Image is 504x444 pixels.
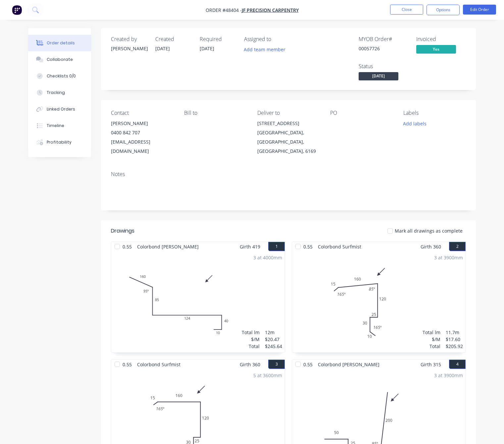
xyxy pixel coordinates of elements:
[184,110,247,116] div: Bill to
[359,45,408,52] div: 00057726
[47,106,75,112] div: Linked Orders
[449,360,466,369] button: 4
[244,36,310,42] div: Assigned to
[134,242,201,251] span: Colorbond [PERSON_NAME]
[28,117,91,134] button: Timeline
[134,360,183,369] span: Colorbond Surfmist
[47,139,72,145] div: Profitability
[47,73,76,79] div: Checklists 0/0
[206,7,242,13] span: Order #48404 -
[400,119,430,128] button: Add labels
[359,72,398,82] button: [DATE]
[12,5,22,15] img: Factory
[47,40,75,46] div: Order details
[242,343,260,350] div: Total
[120,242,134,251] span: 0.55
[28,35,91,51] button: Order details
[434,254,463,261] div: 3 at 3900mm
[28,84,91,101] button: Tracking
[47,123,64,129] div: Timeline
[111,45,147,52] div: [PERSON_NAME]
[359,36,408,42] div: MYOB Order #
[200,36,236,42] div: Required
[28,51,91,68] button: Collaborate
[111,227,134,235] div: Drawings
[111,36,147,42] div: Created by
[330,110,393,116] div: PO
[111,251,285,352] div: 016085124401095º3 at 4000mmTotal lm$/MTotal12m$20.47$245.64
[240,242,260,251] span: Girth 419
[434,372,463,379] div: 3 at 3900mm
[446,343,463,350] div: $205.92
[253,254,282,261] div: 3 at 4000mm
[446,329,463,336] div: 11.7m
[244,45,289,54] button: Add team member
[446,336,463,343] div: $17.60
[120,360,134,369] span: 0.55
[155,45,170,52] span: [DATE]
[47,90,65,96] div: Tracking
[315,360,382,369] span: Colorbond [PERSON_NAME]
[423,329,440,336] div: Total lm
[200,45,214,52] span: [DATE]
[28,101,91,117] button: Linked Orders
[421,242,441,251] span: Girth 360
[242,7,299,13] a: JF Precision Carpentry
[315,242,364,251] span: Colorbond Surfmist
[265,336,282,343] div: $20.47
[111,137,174,156] div: [EMAIL_ADDRESS][DOMAIN_NAME]
[111,110,174,116] div: Contact
[253,372,282,379] div: 5 at 3600mm
[240,45,289,54] button: Add team member
[242,329,260,336] div: Total lm
[359,63,408,69] div: Status
[47,57,73,63] div: Collaborate
[257,110,320,116] div: Deliver to
[257,119,320,128] div: [STREET_ADDRESS]
[427,5,460,15] button: Options
[292,251,466,352] div: 015160120253010165º85º165º3 at 3900mmTotal lm$/MTotal11.7m$17.60$205.92
[416,36,466,42] div: Invoiced
[265,343,282,350] div: $245.64
[111,119,174,156] div: [PERSON_NAME]0400 842 707[EMAIL_ADDRESS][DOMAIN_NAME]
[301,360,315,369] span: 0.55
[111,171,466,177] div: Notes
[265,329,282,336] div: 12m
[242,336,260,343] div: $/M
[359,72,398,80] span: [DATE]
[403,110,466,116] div: Labels
[268,360,285,369] button: 3
[395,227,463,234] span: Mark all drawings as complete
[423,343,440,350] div: Total
[257,119,320,156] div: [STREET_ADDRESS][GEOGRAPHIC_DATA], [GEOGRAPHIC_DATA], [GEOGRAPHIC_DATA], 6169
[28,68,91,84] button: Checklists 0/0
[28,134,91,151] button: Profitability
[390,5,423,15] button: Close
[416,45,456,53] span: Yes
[240,360,260,369] span: Girth 360
[463,5,496,15] button: Edit Order
[268,242,285,251] button: 1
[111,128,174,137] div: 0400 842 707
[449,242,466,251] button: 2
[423,336,440,343] div: $/M
[257,128,320,156] div: [GEOGRAPHIC_DATA], [GEOGRAPHIC_DATA], [GEOGRAPHIC_DATA], 6169
[111,119,174,128] div: [PERSON_NAME]
[301,242,315,251] span: 0.55
[421,360,441,369] span: Girth 315
[155,36,192,42] div: Created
